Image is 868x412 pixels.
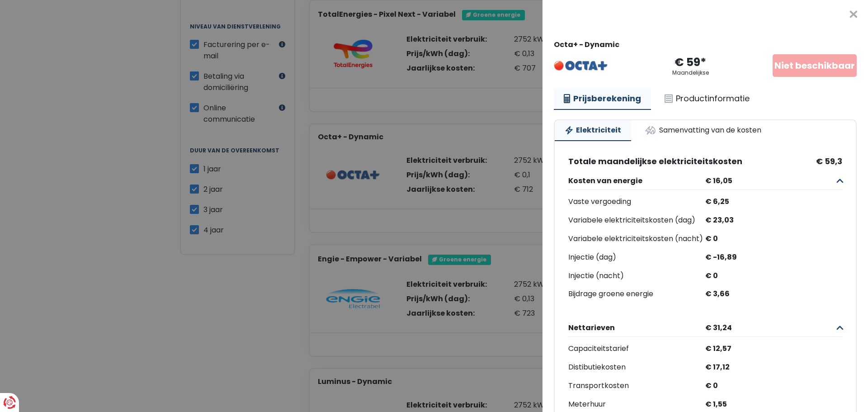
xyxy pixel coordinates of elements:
div: € 1,55 [705,398,842,411]
span: € 59,3 [816,156,842,166]
button: Nettarieven € 31,24 [568,319,842,337]
span: € 31,24 [702,323,835,332]
span: Nettarieven [568,323,702,332]
a: Samenvatting van de kosten [635,120,771,140]
div: Maandelijkse [672,70,709,76]
div: € 17,12 [705,361,842,374]
div: € 0 [705,379,842,393]
div: Distibutiekosten [568,361,705,374]
a: Productinformatie [655,88,759,109]
span: Totale maandelijkse elektriciteitskosten [568,156,742,166]
div: Transportkosten [568,379,705,393]
img: Octa [554,61,608,71]
div: € 23,03 [705,214,842,227]
div: Variabele elektriciteitskosten (dag) [568,214,705,227]
div: Bijdrage groene energie [568,288,705,301]
span: Kosten van energie [568,176,702,185]
div: € 59* [675,55,706,70]
div: € 0 [705,270,842,283]
div: Niet beschikbaar [773,54,857,77]
a: Prijsberekening [554,88,651,110]
div: € 0 [705,232,842,246]
div: Meterhuur [568,398,705,411]
a: Elektriciteit [555,120,631,141]
div: Injectie (dag) [568,251,705,264]
div: € -16,89 [705,251,842,264]
div: € 12,57 [705,342,842,355]
button: Kosten van energie € 16,05 [568,172,842,190]
span: € 16,05 [702,176,835,185]
div: Vaste vergoeding [568,195,705,208]
div: € 3,66 [705,288,842,301]
div: Capaciteitstarief [568,342,705,355]
div: Variabele elektriciteitskosten (nacht) [568,232,705,246]
div: Injectie (nacht) [568,270,705,283]
div: € 6,25 [705,195,842,208]
div: Octa+ - Dynamic [554,40,857,49]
